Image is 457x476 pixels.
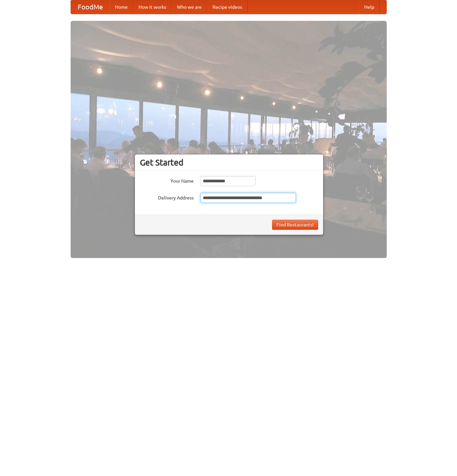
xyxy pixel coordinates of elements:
a: How it works [133,0,172,14]
label: Your Name [140,176,194,184]
label: Delivery Address [140,193,194,201]
a: Recipe videos [207,0,247,14]
a: Home [110,0,133,14]
a: Who we are [172,0,207,14]
button: Find Restaurants! [272,220,318,230]
a: FoodMe [71,0,110,14]
h3: Get Started [140,157,318,168]
a: Help [359,0,380,14]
